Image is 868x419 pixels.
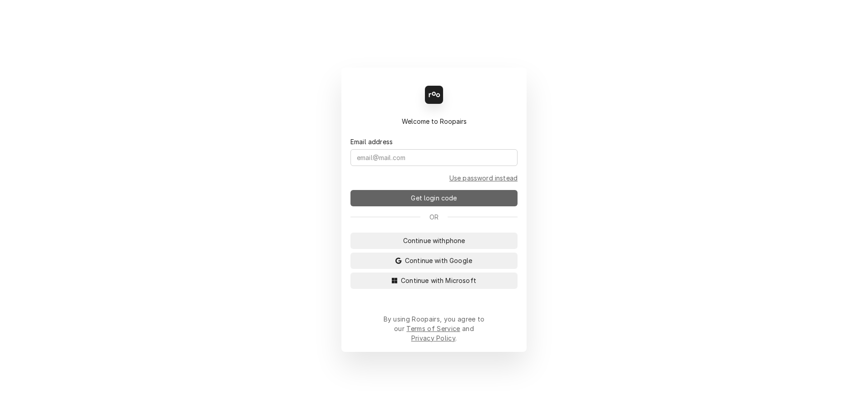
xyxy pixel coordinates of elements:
div: Or [350,212,518,222]
a: Go to Email and password form [449,173,518,183]
button: Continue with Google [350,253,518,269]
span: Continue with Microsoft [399,276,478,285]
span: Get login code [409,193,459,203]
div: By using Roopairs, you agree to our and . [383,314,485,343]
span: Continue with phone [401,236,467,245]
a: Terms of Service [406,325,460,332]
button: Continue withphone [350,233,518,249]
button: Continue with Microsoft [350,273,518,289]
label: Email address [350,137,393,146]
button: Get login code [350,190,518,206]
a: Privacy Policy [411,334,455,342]
input: email@mail.com [350,149,518,166]
div: Welcome to Roopairs [350,117,518,126]
span: Continue with Google [403,256,474,265]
